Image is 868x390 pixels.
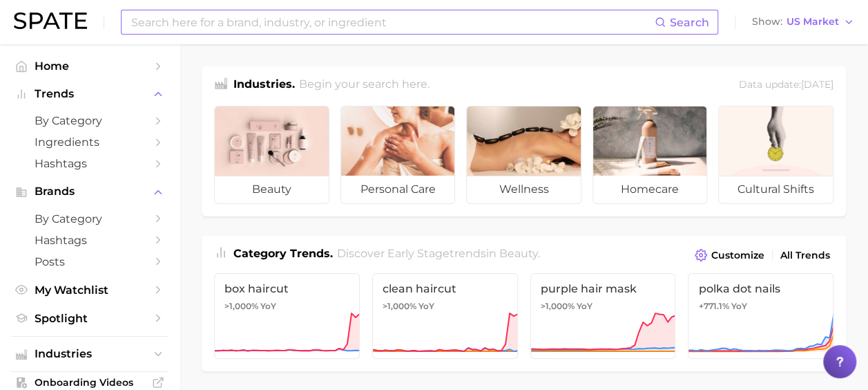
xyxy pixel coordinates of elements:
[35,185,145,198] span: Brands
[719,176,833,203] span: cultural shifts
[35,114,145,127] span: by Category
[340,106,456,204] a: personal care
[372,273,518,359] a: clean haircut>1,000% YoY
[11,208,168,230] a: by Category
[233,247,333,260] span: Category Trends .
[739,76,833,95] div: Data update: [DATE]
[214,106,329,204] a: beauty
[593,176,707,203] span: homecare
[11,181,168,202] button: Brands
[418,301,434,312] span: YoY
[499,247,538,260] span: beauty
[787,18,839,26] span: US Market
[383,301,416,311] span: >1,000%
[11,84,168,104] button: Trends
[35,376,145,389] span: Onboarding Videos
[35,136,145,149] span: Ingredients
[711,250,764,261] span: Customize
[35,59,145,73] span: Home
[35,312,145,325] span: Spotlight
[777,246,833,265] a: All Trends
[299,76,430,95] h2: Begin your search here.
[698,282,823,295] span: polka dot nails
[11,55,168,77] a: Home
[35,88,145,100] span: Trends
[780,250,830,261] span: All Trends
[341,176,455,203] span: personal care
[541,282,666,295] span: purple hair mask
[35,284,145,297] span: My Watchlist
[691,245,768,265] button: Customize
[698,301,729,311] span: +771.1%
[749,13,858,31] button: ShowUS Market
[14,12,87,29] img: SPATE
[233,76,295,95] h1: Industries.
[11,110,168,131] a: by Category
[11,279,168,301] a: My Watchlist
[214,273,360,359] a: box haircut>1,000% YoY
[224,282,349,295] span: box haircut
[466,106,581,204] a: wellness
[530,273,676,359] a: purple hair mask>1,000% YoY
[130,10,655,34] input: Search here for a brand, industry, or ingredient
[11,153,168,174] a: Hashtags
[383,282,508,295] span: clean haircut
[215,176,329,203] span: beauty
[688,273,833,359] a: polka dot nails+771.1% YoY
[35,348,145,360] span: Industries
[752,18,782,26] span: Show
[11,251,168,272] a: Posts
[35,212,145,225] span: by Category
[35,234,145,247] span: Hashtags
[731,301,746,312] span: YoY
[541,301,575,311] span: >1,000%
[718,106,833,204] a: cultural shifts
[670,16,709,29] span: Search
[11,344,168,364] button: Industries
[592,106,708,204] a: homecare
[224,301,258,311] span: >1,000%
[11,230,168,251] a: Hashtags
[11,308,168,329] a: Spotlight
[467,176,581,203] span: wellness
[577,301,592,312] span: YoY
[35,157,145,170] span: Hashtags
[260,301,276,312] span: YoY
[35,255,145,268] span: Posts
[337,247,540,260] span: Discover Early Stage trends in .
[11,131,168,153] a: Ingredients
